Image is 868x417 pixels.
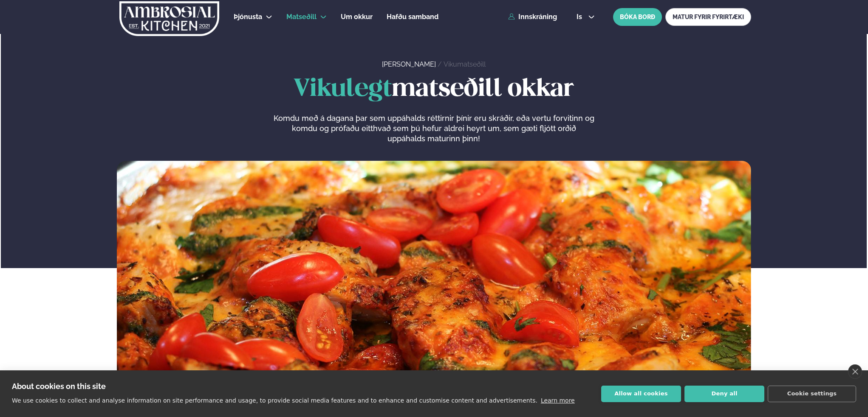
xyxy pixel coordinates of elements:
[117,76,751,103] h1: matseðill okkar
[12,397,537,404] p: We use cookies to collect and analyse information on site performance and usage, to provide socia...
[438,60,444,68] span: /
[234,13,262,21] span: Þjónusta
[665,8,751,26] a: MATUR FYRIR FYRIRTÆKI
[119,1,220,36] img: logo
[273,113,594,144] p: Komdu með á dagana þar sem uppáhalds réttirnir þínir eru skráðir, eða vertu forvitinn og komdu og...
[382,60,436,68] a: [PERSON_NAME]
[387,13,438,21] span: Hafðu samband
[613,8,662,26] button: BÓKA BORÐ
[341,12,373,22] a: Um okkur
[577,14,585,20] span: is
[387,12,438,22] a: Hafðu samband
[848,364,862,379] a: close
[570,14,602,20] button: is
[286,12,317,22] a: Matseðill
[294,78,392,101] span: Vikulegt
[234,12,262,22] a: Þjónusta
[541,397,575,404] a: Learn more
[117,161,751,401] img: image alt
[12,382,106,391] strong: About cookies on this site
[286,13,317,21] span: Matseðill
[601,386,681,402] button: Allow all cookies
[768,386,856,402] button: Cookie settings
[508,13,557,21] a: Innskráning
[341,13,373,21] span: Um okkur
[444,60,486,68] a: Vikumatseðill
[684,386,764,402] button: Deny all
